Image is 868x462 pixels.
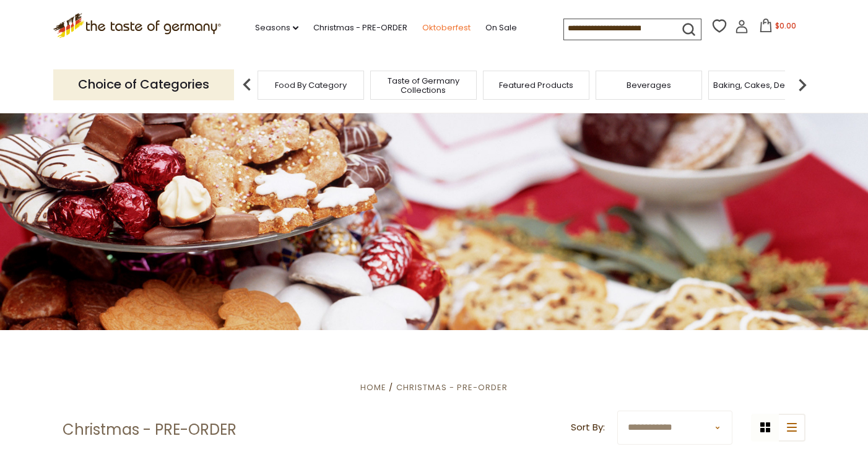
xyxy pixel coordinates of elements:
a: Featured Products [499,81,573,90]
p: Choice of Categories [53,69,234,100]
img: next arrow [790,72,815,97]
label: Sort By: [571,420,605,435]
a: Home [360,381,386,393]
a: On Sale [485,21,517,35]
a: Beverages [627,81,671,90]
span: $0.00 [775,20,796,31]
a: Oktoberfest [422,21,471,35]
a: Seasons [255,21,298,35]
a: Baking, Cakes, Desserts [713,81,809,90]
img: previous arrow [235,72,259,97]
a: Taste of Germany Collections [374,76,473,95]
h1: Christmas - PRE-ORDER [63,421,237,439]
a: Christmas - PRE-ORDER [313,21,407,35]
a: Christmas - PRE-ORDER [396,381,508,393]
button: $0.00 [751,19,804,37]
a: Food By Category [275,81,347,90]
